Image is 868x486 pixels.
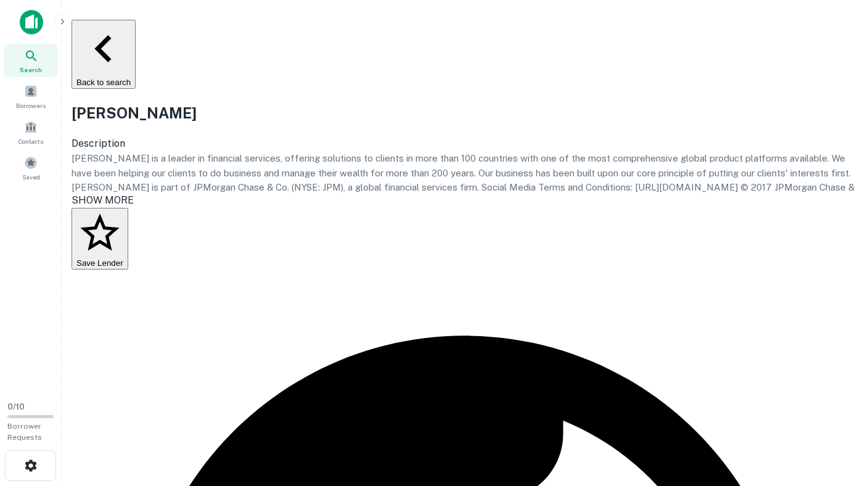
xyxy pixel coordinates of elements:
iframe: Chat Widget [806,348,868,407]
button: Back to search [72,20,136,89]
span: Description [72,138,125,149]
h2: [PERSON_NAME] [72,102,858,124]
a: Contacts [4,115,58,149]
a: Saved [4,151,58,184]
span: Borrower Requests [7,422,42,442]
span: Saved [22,172,40,182]
p: [PERSON_NAME] is a leader in financial services, offering solutions to clients in more than 100 c... [72,151,858,209]
span: 0 / 10 [7,402,25,411]
img: capitalize-icon.png [20,10,43,35]
span: Search [20,65,42,75]
span: Borrowers [16,101,46,110]
span: SHOW MORE [72,194,134,206]
span: Contacts [18,136,43,146]
button: Save Lender [72,208,128,270]
a: Borrowers [4,80,58,113]
a: Search [4,44,58,77]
